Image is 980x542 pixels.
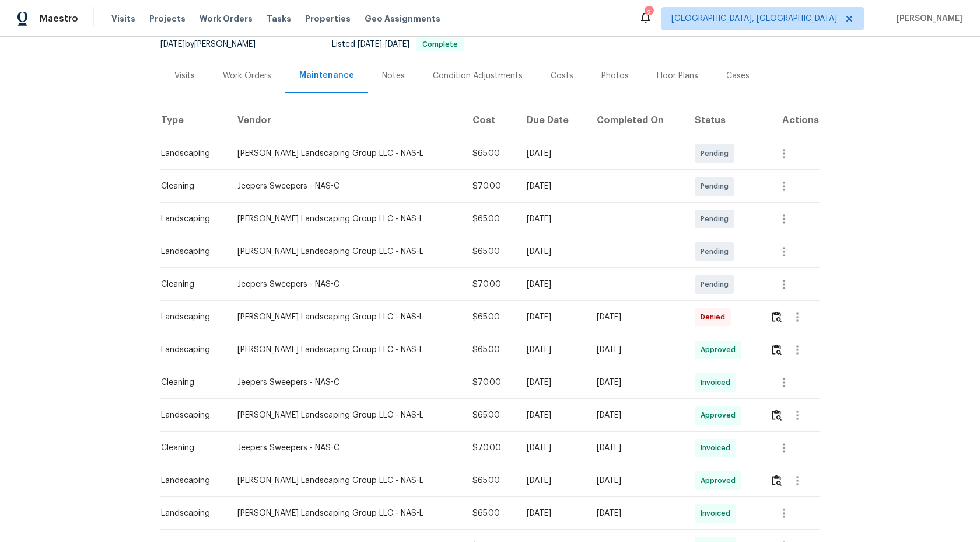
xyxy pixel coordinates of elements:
div: [DATE] [527,508,577,519]
div: [DATE] [527,180,577,192]
div: $65.00 [473,409,508,421]
span: [GEOGRAPHIC_DATA], [GEOGRAPHIC_DATA] [671,13,837,25]
span: Pending [701,180,733,192]
div: [DATE] [527,475,577,487]
div: [DATE] [597,409,677,421]
div: Cleaning [161,442,219,454]
img: Review Icon [772,344,782,355]
div: [DATE] [527,442,577,454]
span: Complete [418,41,463,48]
div: Condition Adjustments [433,70,523,82]
span: Tasks [267,15,291,23]
div: [PERSON_NAME] Landscaping Group LLC - NAS-L [237,213,454,225]
span: Projects [149,13,185,25]
span: Visits [111,13,135,25]
div: Landscaping [161,148,219,159]
button: Review Icon [770,303,783,331]
img: Review Icon [772,409,782,421]
div: [PERSON_NAME] Landscaping Group LLC - NAS-L [237,148,454,159]
div: Jeepers Sweepers - NAS-C [237,180,454,192]
span: - [358,40,409,48]
div: Jeepers Sweepers - NAS-C [237,442,454,454]
div: [PERSON_NAME] Landscaping Group LLC - NAS-L [237,311,454,323]
div: Landscaping [161,409,219,421]
div: Landscaping [161,475,219,487]
div: [PERSON_NAME] Landscaping Group LLC - NAS-L [237,344,454,356]
span: Invoiced [701,377,735,388]
div: $65.00 [473,311,508,323]
img: Review Icon [772,311,782,322]
button: Review Icon [770,401,783,429]
div: [PERSON_NAME] Landscaping Group LLC - NAS-L [237,409,454,421]
div: Jeepers Sweepers - NAS-C [237,377,454,388]
span: Approved [701,475,740,487]
th: Cost [463,105,517,137]
span: Approved [701,344,740,356]
div: [DATE] [527,311,577,323]
span: Pending [701,213,733,225]
th: Status [685,105,761,137]
span: Listed [332,40,464,48]
div: Cleaning [161,279,219,290]
div: $65.00 [473,246,508,258]
div: [DATE] [597,442,677,454]
div: Costs [551,70,573,82]
span: Pending [701,279,733,290]
div: [DATE] [527,246,577,258]
div: Floor Plans [657,70,698,82]
th: Actions [761,105,820,137]
div: Cleaning [161,180,219,192]
div: [DATE] [597,344,677,356]
span: Pending [701,246,733,258]
div: $70.00 [473,279,508,290]
button: Review Icon [770,467,783,495]
span: Geo Assignments [365,13,440,25]
div: Work Orders [223,70,271,82]
div: $70.00 [473,180,508,192]
span: Pending [701,148,733,159]
span: [PERSON_NAME] [892,13,963,25]
div: Photos [601,70,629,82]
div: Landscaping [161,246,219,258]
div: [DATE] [527,344,577,356]
div: [DATE] [527,409,577,421]
div: Landscaping [161,508,219,519]
th: Vendor [228,105,463,137]
div: Landscaping [161,344,219,356]
div: 2 [645,7,653,19]
div: Cleaning [161,377,219,388]
div: $65.00 [473,475,508,487]
span: Denied [701,311,730,323]
div: Landscaping [161,311,219,323]
div: [PERSON_NAME] Landscaping Group LLC - NAS-L [237,508,454,519]
th: Due Date [517,105,587,137]
button: Review Icon [770,336,783,364]
div: [DATE] [597,475,677,487]
div: Notes [382,70,405,82]
span: Maestro [40,13,78,25]
div: [PERSON_NAME] Landscaping Group LLC - NAS-L [237,246,454,258]
span: Invoiced [701,508,735,519]
div: $65.00 [473,508,508,519]
div: by [PERSON_NAME] [160,37,269,51]
div: Visits [174,70,195,82]
div: Cases [726,70,750,82]
div: [DATE] [597,377,677,388]
div: $70.00 [473,442,508,454]
th: Completed On [587,105,686,137]
div: [DATE] [597,311,677,323]
div: Jeepers Sweepers - NAS-C [237,279,454,290]
div: [DATE] [527,279,577,290]
div: [DATE] [527,148,577,159]
div: $65.00 [473,148,508,159]
div: [PERSON_NAME] Landscaping Group LLC - NAS-L [237,475,454,487]
img: Review Icon [772,475,782,486]
div: Landscaping [161,213,219,225]
span: [DATE] [385,40,409,48]
span: Approved [701,409,740,421]
div: Maintenance [299,70,354,81]
div: $65.00 [473,213,508,225]
div: [DATE] [527,213,577,225]
div: [DATE] [527,377,577,388]
span: [DATE] [358,40,382,48]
